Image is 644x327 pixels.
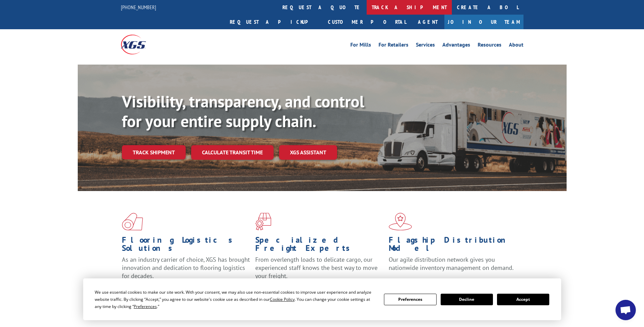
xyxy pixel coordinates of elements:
span: Our agile distribution network gives you nationwide inventory management on demand. [389,256,514,272]
a: XGS ASSISTANT [279,145,337,160]
a: Agent [411,15,444,29]
div: Cookie Consent Prompt [83,278,561,320]
a: For Mills [350,42,371,50]
button: Preferences [384,294,436,305]
button: Accept [497,294,549,305]
a: Request a pickup [225,15,323,29]
a: Learn More > [389,278,473,286]
a: Join Our Team [444,15,523,29]
button: Decline [441,294,493,305]
a: Advantages [442,42,470,50]
a: Resources [478,42,501,50]
a: Services [416,42,435,50]
a: Track shipment [122,145,186,159]
span: Cookie Policy [270,296,295,302]
p: From overlength loads to delicate cargo, our experienced staff knows the best way to move your fr... [255,256,384,286]
img: xgs-icon-total-supply-chain-intelligence-red [122,213,143,230]
img: xgs-icon-focused-on-flooring-red [255,213,271,230]
span: Preferences [134,304,157,309]
a: For Retailers [379,42,408,50]
img: xgs-icon-flagship-distribution-model-red [389,213,412,230]
a: Calculate transit time [191,145,274,160]
b: Visibility, transparency, and control for your entire supply chain. [122,91,364,132]
a: Customer Portal [323,15,411,29]
h1: Flagship Distribution Model [389,236,517,256]
a: About [509,42,523,50]
a: [PHONE_NUMBER] [121,4,156,11]
span: As an industry carrier of choice, XGS has brought innovation and dedication to flooring logistics... [122,256,250,280]
div: We use essential cookies to make our site work. With your consent, we may also use non-essential ... [95,289,376,310]
div: Open chat [615,300,636,320]
h1: Specialized Freight Experts [255,236,384,256]
h1: Flooring Logistics Solutions [122,236,250,256]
